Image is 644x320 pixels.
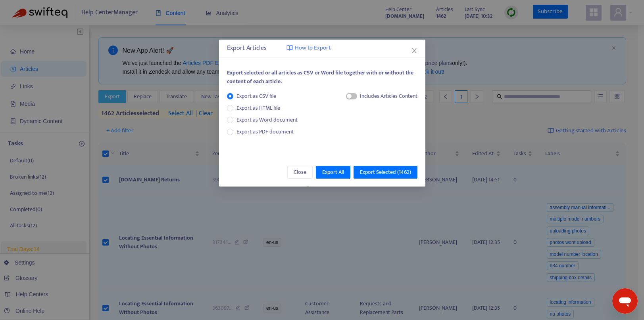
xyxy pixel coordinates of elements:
button: Export Selected (1462) [354,166,417,179]
span: Export All [322,168,344,177]
div: Export Articles [227,44,417,53]
button: Close [410,46,419,55]
span: Export as Word document [233,116,301,124]
span: How to Export [295,44,331,53]
img: image-link [286,45,293,51]
span: Export as CSV file [233,92,279,101]
span: close [411,48,417,54]
span: Export Selected ( 1462 ) [360,168,411,177]
span: Export as PDF document [236,127,294,136]
span: Export as HTML file [233,104,283,112]
span: Export selected or all articles as CSV or Word file together with or without the content of each ... [227,68,413,86]
div: Includes Articles Content [360,92,417,101]
span: Close [294,168,306,177]
button: Close [287,166,313,179]
button: Export All [316,166,350,179]
iframe: Button to launch messaging window [612,288,638,314]
a: How to Export [286,44,331,53]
